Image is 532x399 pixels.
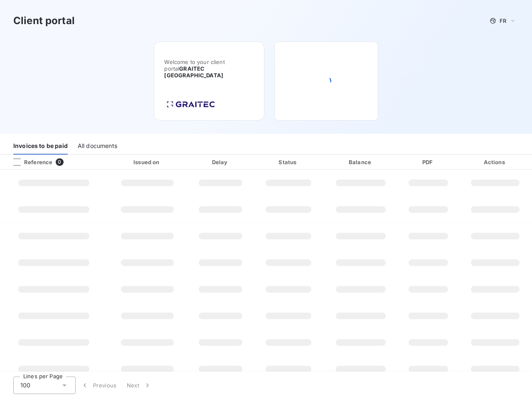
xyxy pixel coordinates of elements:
button: Next [122,377,157,394]
h3: Client portal [13,13,75,28]
span: 0 [56,158,63,166]
div: Reference [7,158,52,166]
img: Company logo [164,99,217,110]
div: All documents [78,137,117,155]
div: Status [256,158,322,166]
button: Previous [76,377,122,394]
span: FR [500,17,506,24]
span: Welcome to your client portal [164,59,254,79]
span: GRAITEC [GEOGRAPHIC_DATA] [164,65,223,79]
span: 100 [20,381,30,389]
div: Actions [460,158,530,166]
div: Issued on [109,158,185,166]
div: Balance [325,158,397,166]
div: Invoices to be paid [13,137,68,155]
div: PDF [400,158,457,166]
div: Delay [189,158,252,166]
